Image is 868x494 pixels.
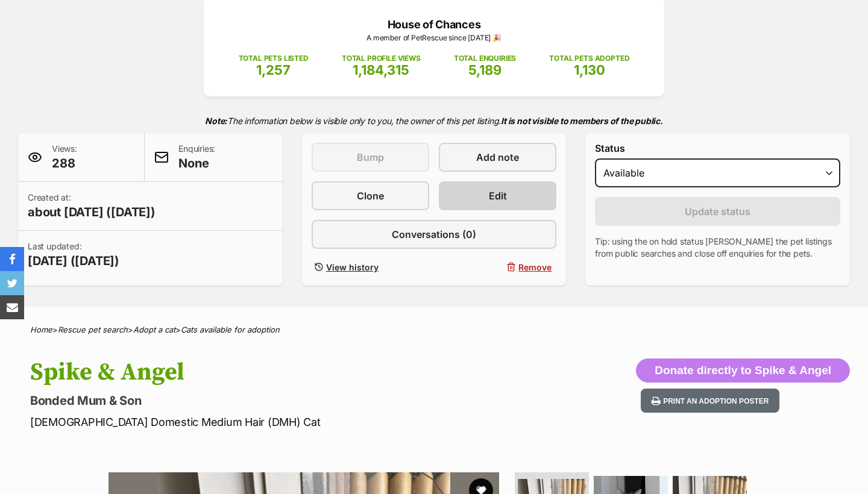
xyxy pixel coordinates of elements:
span: 288 [52,155,77,172]
span: about [DATE] ([DATE]) [28,204,156,220]
a: Cats available for adoption [181,325,280,334]
button: Update status [595,197,840,226]
p: Enquiries: [178,143,215,172]
span: Add note [476,150,519,164]
a: Home [30,325,52,334]
span: Bump [357,150,384,164]
p: Views: [52,143,77,172]
span: Update status [685,204,750,219]
strong: It is not visible to members of the public. [501,116,663,126]
span: 1,130 [574,62,605,78]
button: Bump [312,143,429,172]
button: Donate directly to Spike & Angel [636,358,850,383]
p: The information below is visible only to you, the owner of this pet listing. [18,108,850,133]
a: Add note [439,143,556,172]
button: Print an adoption poster [641,389,779,413]
span: [DATE] ([DATE]) [28,252,119,269]
p: TOTAL ENQUIRIES [454,53,516,64]
p: Tip: using the on hold status [PERSON_NAME] the pet listings from public searches and close off e... [595,236,840,260]
strong: Note: [205,116,227,126]
span: Edit [489,189,507,203]
span: Clone [357,189,384,203]
a: Clone [312,181,429,210]
a: Rescue pet search [58,325,128,334]
p: House of Chances [222,16,646,33]
span: None [178,155,215,172]
span: 1,257 [256,62,291,78]
span: 1,184,315 [353,62,409,78]
p: Created at: [28,192,156,220]
a: View history [312,258,429,276]
p: TOTAL PETS LISTED [239,53,309,64]
span: Remove [518,261,552,274]
a: Conversations (0) [312,220,557,249]
p: TOTAL PETS ADOPTED [549,53,629,64]
p: Bonded Mum & Son [30,392,529,409]
span: View history [326,261,379,274]
span: Conversations (0) [392,227,476,242]
p: TOTAL PROFILE VIEWS [342,53,421,64]
a: Edit [439,181,556,210]
span: 5,189 [468,62,502,78]
p: A member of PetRescue since [DATE] 🎉 [222,33,646,43]
p: [DEMOGRAPHIC_DATA] Domestic Medium Hair (DMH) Cat [30,414,529,430]
button: Remove [439,258,556,276]
label: Status [595,143,840,154]
p: Last updated: [28,240,119,269]
h1: Spike & Angel [30,358,529,386]
a: Adopt a cat [133,325,175,334]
